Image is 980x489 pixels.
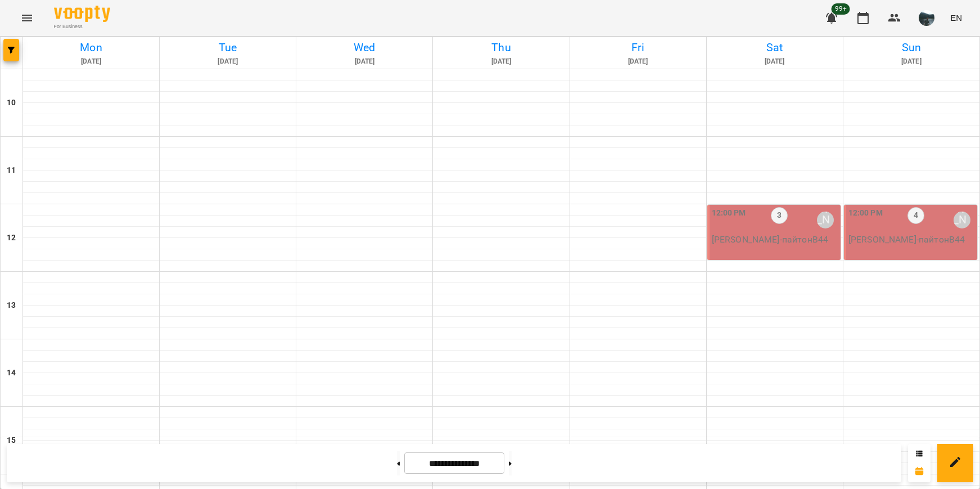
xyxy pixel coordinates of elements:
[7,299,16,312] h6: 13
[298,56,431,67] h6: [DATE]
[7,367,16,379] h6: 14
[13,5,40,32] button: Menu
[708,56,841,67] h6: [DATE]
[845,39,978,56] h6: Sun
[7,434,16,447] h6: 15
[572,56,704,67] h6: [DATE]
[950,12,962,24] span: EN
[848,233,975,246] p: [PERSON_NAME] - пайтонВ44
[298,39,431,56] h6: Wed
[954,212,970,228] div: Володимир Ярошинський
[54,6,110,22] img: Voopty Logo
[712,233,838,246] p: [PERSON_NAME] - пайтонВ44
[572,39,704,56] h6: Fri
[435,56,567,67] h6: [DATE]
[771,207,788,224] label: 3
[832,3,850,15] span: 99+
[25,56,157,67] h6: [DATE]
[7,232,16,244] h6: 12
[161,39,294,56] h6: Tue
[708,39,841,56] h6: Sat
[54,23,110,30] span: For Business
[7,97,16,109] h6: 10
[712,207,746,219] label: 12:00 PM
[907,207,924,224] label: 4
[435,39,567,56] h6: Thu
[845,56,978,67] h6: [DATE]
[919,10,934,26] img: aa1b040b8dd0042f4e09f431b6c9ed0a.jpeg
[161,56,294,67] h6: [DATE]
[817,212,834,228] div: Володимир Ярошинський
[7,164,16,177] h6: 11
[25,39,157,56] h6: Mon
[946,7,967,28] button: EN
[848,207,883,219] label: 12:00 PM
